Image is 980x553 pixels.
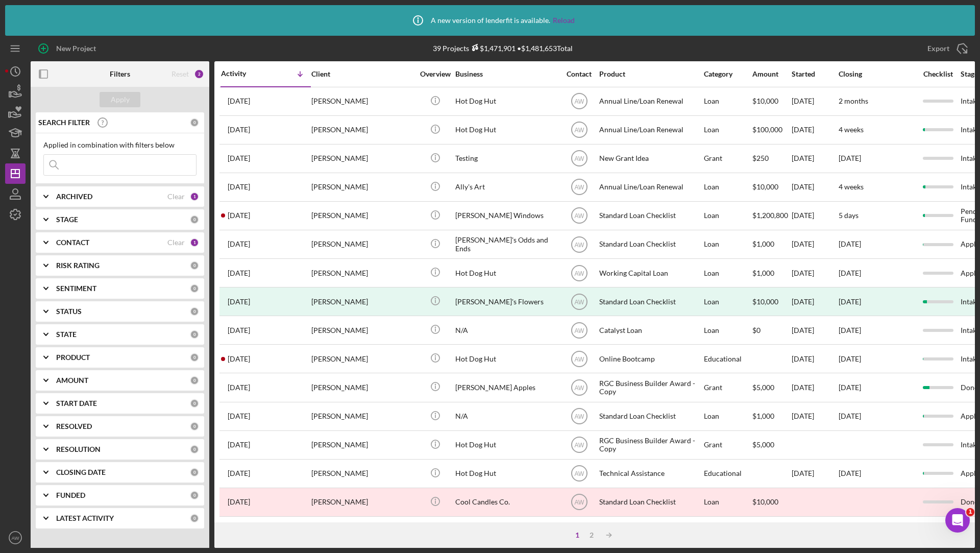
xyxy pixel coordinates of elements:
[194,69,204,79] div: 2
[455,431,557,459] div: Hot Dog Hut
[704,489,751,516] div: Loan
[455,317,557,344] div: N/A
[56,468,106,476] b: CLOSING DATE
[704,231,751,258] div: Loan
[839,154,861,162] time: [DATE]
[455,116,557,143] div: Hot Dog Hut
[311,174,413,201] div: [PERSON_NAME]
[792,317,838,344] div: [DATE]
[704,259,751,286] div: Loan
[704,88,751,115] div: Loan
[574,413,584,420] text: AW
[455,145,557,172] div: Testing
[455,460,557,487] div: Hot Dog Hut
[752,412,774,420] span: $1,000
[100,92,140,107] button: Apply
[56,238,89,247] b: CONTACT
[792,70,838,78] div: Started
[599,259,701,286] div: Working Capital Loan
[704,116,751,143] div: Loan
[599,288,701,315] div: Standard Loan Checklist
[311,88,413,115] div: [PERSON_NAME]
[190,192,199,201] div: 1
[228,97,250,105] time: 2025-08-28 22:09
[839,211,859,220] time: 5 days
[190,118,199,127] div: 0
[11,535,19,541] text: AW
[311,431,413,459] div: [PERSON_NAME]
[455,88,557,115] div: Hot Dog Hut
[190,238,199,247] div: 1
[752,154,769,162] span: $250
[599,145,701,172] div: New Grant Idea
[56,445,101,453] b: RESOLUTION
[455,374,557,401] div: [PERSON_NAME] Apples
[599,517,701,544] div: Technical Assistance
[469,44,516,53] div: $1,471,901
[704,517,751,544] div: Educational
[56,307,82,316] b: STATUS
[574,384,584,392] text: AW
[228,183,250,191] time: 2025-05-27 18:16
[792,174,838,201] div: [DATE]
[190,376,199,385] div: 0
[704,145,751,172] div: Grant
[56,399,97,407] b: START DATE
[839,383,861,392] time: [DATE]
[839,70,915,78] div: Closing
[56,193,92,201] b: ARCHIVED
[574,355,584,363] text: AW
[56,353,90,362] b: PRODUCT
[455,489,557,516] div: Cool Candles Co.
[752,97,778,105] span: $10,000
[839,326,861,334] time: [DATE]
[574,499,584,506] text: AW
[839,469,861,477] time: [DATE]
[455,202,557,229] div: [PERSON_NAME] Windows
[599,431,701,459] div: RGC Business Builder Award - Copy
[752,239,774,248] span: $1,000
[599,489,701,516] div: Standard Loan Checklist
[704,431,751,459] div: Grant
[839,269,861,277] time: [DATE]
[553,16,575,25] a: Reload
[190,261,199,270] div: 0
[704,70,751,78] div: Category
[704,374,751,401] div: Grant
[599,403,701,430] div: Standard Loan Checklist
[228,412,250,420] time: 2024-12-19 20:26
[574,470,584,477] text: AW
[839,97,868,105] time: 2 months
[839,412,861,420] time: [DATE]
[752,288,791,315] div: $10,000
[455,403,557,430] div: N/A
[839,125,864,134] time: 4 weeks
[792,460,838,487] div: [DATE]
[704,403,751,430] div: Loan
[56,284,96,293] b: SENTIMENT
[455,517,557,544] div: [PERSON_NAME] Waterfalls
[311,460,413,487] div: [PERSON_NAME]
[111,92,130,107] div: Apply
[752,374,791,401] div: $5,000
[56,261,100,270] b: RISK RATING
[574,241,584,248] text: AW
[190,422,199,431] div: 0
[704,317,751,344] div: Loan
[574,442,584,449] text: AW
[752,70,791,78] div: Amount
[752,326,761,334] span: $0
[190,215,199,224] div: 0
[752,182,778,191] span: $10,000
[752,489,791,516] div: $10,000
[311,374,413,401] div: [PERSON_NAME]
[584,531,599,539] div: 2
[311,231,413,258] div: [PERSON_NAME]
[311,145,413,172] div: [PERSON_NAME]
[570,531,584,539] div: 1
[704,174,751,201] div: Loan
[56,330,77,339] b: STATE
[311,345,413,372] div: [PERSON_NAME]
[56,215,78,224] b: STAGE
[916,70,960,78] div: Checklist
